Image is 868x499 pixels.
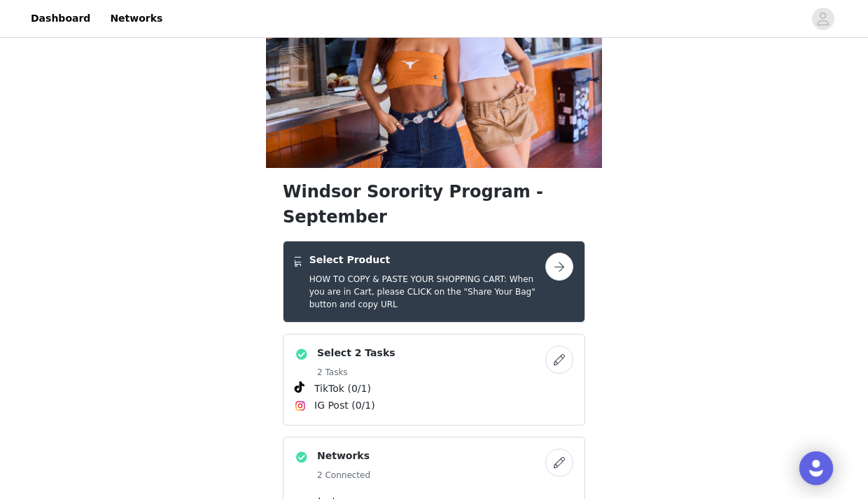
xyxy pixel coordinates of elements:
[314,398,375,413] span: IG Post (0/1)
[309,253,545,267] h4: Select Product
[816,8,829,30] div: avatar
[317,366,395,379] h5: 2 Tasks
[295,400,306,412] img: Instagram Icon
[317,469,370,482] h5: 2 Connected
[309,273,545,311] h5: HOW TO COPY & PASTE YOUR SHOPPING CART: When you are in Cart, please CLICK on the "Share Your Bag...
[314,381,371,396] span: TikTok (0/1)
[317,346,395,360] h4: Select 2 Tasks
[283,334,585,426] div: Select 2 Tasks
[799,451,833,485] div: Open Intercom Messenger
[283,241,585,323] div: Select Product
[283,179,585,230] h1: Windsor Sorority Program - September
[22,3,99,34] a: Dashboard
[317,449,370,463] h4: Networks
[101,3,171,34] a: Networks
